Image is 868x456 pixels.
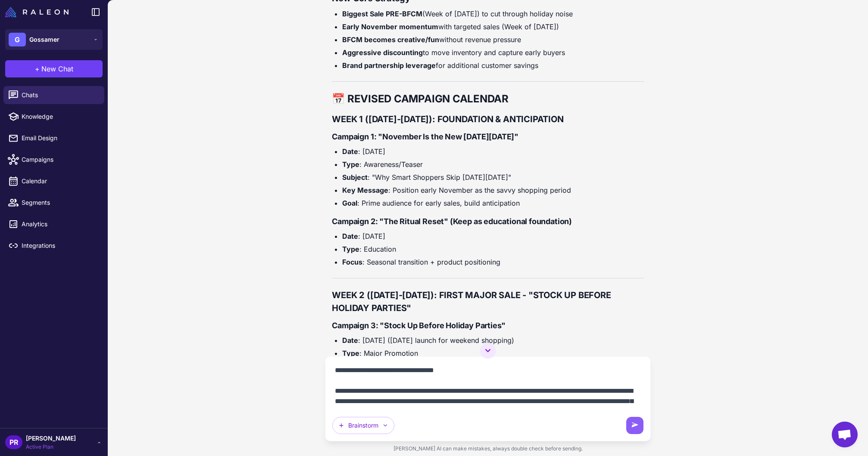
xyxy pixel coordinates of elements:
a: Analytics [3,215,104,233]
li: : [DATE] [342,231,643,242]
span: Active Plan [26,443,76,451]
a: Segments [3,194,104,212]
strong: WEEK 2 ([DATE]-[DATE]): FIRST MAJOR SALE - "STOCK UP BEFORE HOLIDAY PARTIES" [332,290,611,313]
a: Integrations [3,237,104,255]
li: without revenue pressure [342,34,643,45]
strong: Brand partnership leverage [342,61,436,70]
button: Brainstorm [332,417,394,434]
button: GGossamer [5,29,103,50]
span: Analytics [22,219,97,229]
li: : Position early November as the savvy shopping period [342,185,643,196]
li: to move inventory and capture early buyers [342,47,643,58]
a: Calendar [3,172,104,190]
span: Segments [22,198,97,207]
strong: Date [342,232,358,240]
strong: Type [342,160,359,169]
span: Knowledge [22,112,97,121]
div: PR [5,435,22,449]
span: Campaigns [22,155,97,164]
strong: Goal [342,199,357,207]
strong: Campaign 3: "Stock Up Before Holiday Parties" [332,321,506,330]
span: + [35,64,40,74]
strong: 📅 REVISED CAMPAIGN CALENDAR [332,92,509,105]
img: Raleon Logo [5,7,69,17]
li: : Education [342,243,643,255]
li: : Seasonal transition + product positioning [342,256,643,268]
strong: Focus [342,258,362,266]
button: +New Chat [5,60,103,77]
span: Email Design [22,133,97,143]
li: : Major Promotion [342,348,643,359]
a: Raleon Logo [5,7,72,17]
a: Email Design [3,129,104,147]
li: : "Why Smart Shoppers Skip [DATE][DATE]" [342,172,643,183]
strong: Type [342,349,359,357]
li: with targeted sales (Week of [DATE]) [342,21,643,32]
strong: Campaign 2: "The Ritual Reset" (Keep as educational foundation) [332,217,572,226]
li: : Prime audience for early sales, build anticipation [342,197,643,209]
div: [PERSON_NAME] AI can make mistakes, always double check before sending. [325,441,650,456]
div: Open chat [832,422,858,447]
span: [PERSON_NAME] [26,434,76,443]
strong: Date [342,336,358,345]
strong: Subject [342,173,368,182]
strong: WEEK 1 ([DATE]-[DATE]): FOUNDATION & ANTICIPATION [332,114,563,124]
span: New Chat [41,64,73,74]
li: : [DATE] [342,146,643,157]
strong: Type [342,245,359,253]
li: for additional customer savings [342,60,643,71]
strong: Key Message [342,186,388,194]
a: Knowledge [3,108,104,126]
li: : Awareness/Teaser [342,159,643,170]
span: Integrations [22,241,97,250]
a: Campaigns [3,151,104,169]
a: Chats [3,86,104,104]
strong: Biggest Sale PRE-BFCM [342,9,422,18]
li: (Week of [DATE]) to cut through holiday noise [342,8,643,19]
strong: Campaign 1: "November Is the New [DATE][DATE]" [332,132,518,141]
span: Chats [22,90,97,100]
li: : [DATE] ([DATE] launch for weekend shopping) [342,335,643,346]
strong: Early November momentum [342,22,438,31]
div: G [9,33,26,46]
span: Calendar [22,176,97,186]
strong: Aggressive discounting [342,48,423,57]
span: Gossamer [29,35,59,44]
strong: BFCM becomes creative/fun [342,35,439,44]
strong: Date [342,147,358,156]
